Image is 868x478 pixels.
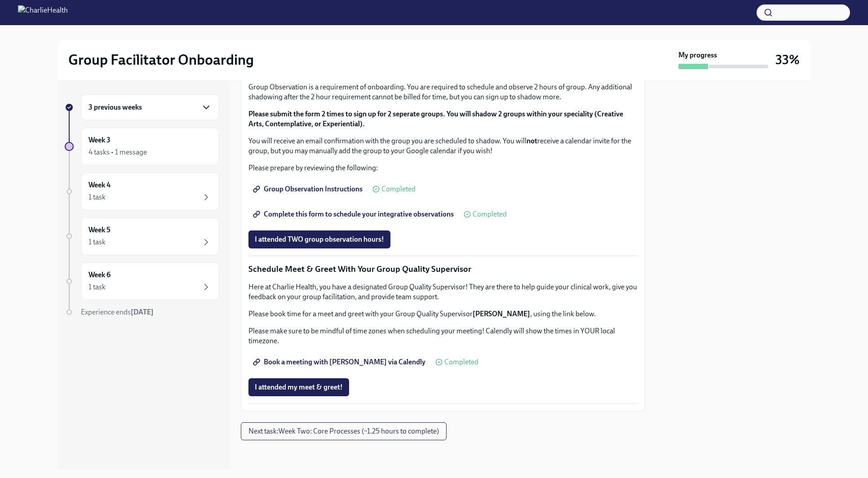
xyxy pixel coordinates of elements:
h6: 3 previous weeks [89,102,142,112]
span: I attended TWO group observation hours! [255,235,384,244]
a: Week 61 task [65,262,219,300]
div: 4 tasks • 1 message [89,147,147,157]
p: You will receive an email confirmation with the group you are scheduled to shadow. You will recei... [248,136,638,156]
a: Week 51 task [65,217,219,255]
strong: Please submit the form 2 times to sign up for 2 seperate groups. You will shadow 2 groups within ... [248,110,623,128]
a: Book a meeting with [PERSON_NAME] via Calendly [248,353,432,371]
div: 3 previous weeks [81,94,219,120]
div: 1 task [89,282,106,292]
span: I attended my meet & greet! [255,383,343,392]
span: Experience ends [81,308,154,316]
strong: [PERSON_NAME] [473,310,530,318]
a: Week 34 tasks • 1 message [65,128,219,165]
h3: 33% [775,52,800,68]
button: I attended my meet & greet! [248,378,349,396]
h6: Week 4 [89,180,111,190]
button: I attended TWO group observation hours! [248,230,390,248]
p: Please book time for a meet and greet with your Group Quality Supervisor , using the link below. [248,309,638,319]
p: Group Observation is a requirement of onboarding. You are required to schedule and observe 2 hour... [248,82,638,102]
span: Book a meeting with [PERSON_NAME] via Calendly [255,358,425,367]
p: Here at Charlie Health, you have a designated Group Quality Supervisor! They are there to help gu... [248,282,638,302]
a: Week 41 task [65,173,219,210]
h2: Group Facilitator Onboarding [68,51,254,69]
img: CharlieHealth [18,5,68,20]
h6: Week 6 [89,270,111,280]
div: 1 task [89,192,106,202]
a: Group Observation Instructions [248,180,369,198]
div: 1 task [89,237,106,247]
h6: Week 3 [89,135,111,145]
span: Next task : Week Two: Core Processes (~1.25 hours to complete) [248,427,439,436]
strong: not [527,137,537,145]
p: Schedule Meet & Greet With Your Group Quality Supervisor [248,263,638,275]
h6: Week 5 [89,225,111,235]
p: Please make sure to be mindful of time zones when scheduling your meeting! Calendly will show the... [248,326,638,346]
button: Next task:Week Two: Core Processes (~1.25 hours to complete) [241,422,447,440]
span: Complete this form to schedule your integrative observations [255,210,454,219]
p: Please prepare by reviewing the following: [248,163,638,173]
span: Completed [473,211,507,218]
span: Completed [381,186,416,193]
span: Group Observation Instructions [255,185,363,194]
strong: My progress [678,50,717,60]
strong: [DATE] [131,308,154,316]
span: Completed [444,358,478,366]
a: Complete this form to schedule your integrative observations [248,205,460,223]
